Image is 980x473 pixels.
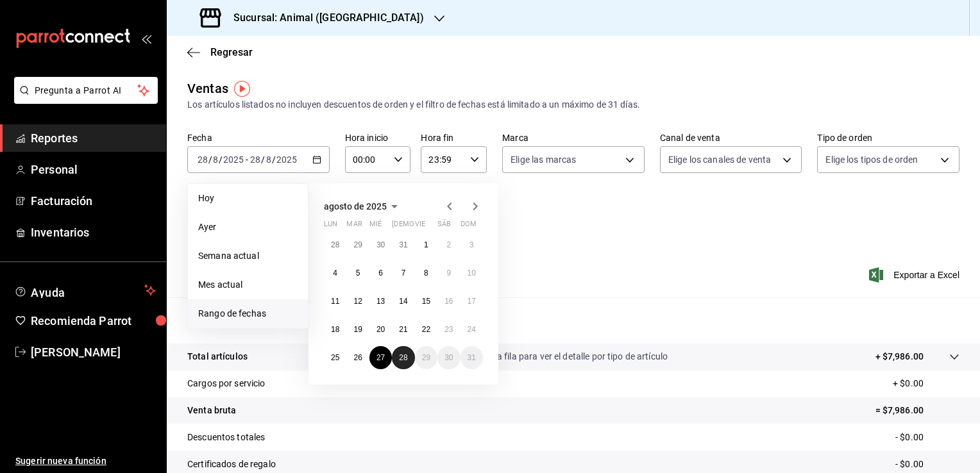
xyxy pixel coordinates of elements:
[249,154,261,165] input: --
[392,346,414,369] button: 28 de agosto de 2025
[460,346,483,369] button: 31 de agosto de 2025
[331,325,339,334] abbr: 18 de agosto de 2025
[401,269,406,278] abbr: 7 de agosto de 2025
[212,154,219,165] input: --
[668,153,771,166] span: Elige los canales de venta
[324,199,402,214] button: agosto de 2025
[399,240,407,249] abbr: 31 de julio de 2025
[356,269,360,278] abbr: 5 de agosto de 2025
[392,318,414,341] button: 21 de agosto de 2025
[331,240,339,249] abbr: 28 de julio de 2025
[187,98,959,112] div: Los artículos listados no incluyen descuentos de orden y el filtro de fechas está limitado a un m...
[460,261,483,285] button: 10 de agosto de 2025
[187,431,265,444] p: Descuentos totales
[422,325,430,334] abbr: 22 de agosto de 2025
[353,325,362,334] abbr: 19 de agosto de 2025
[346,346,369,369] button: 26 de agosto de 2025
[369,233,392,256] button: 30 de julio de 2025
[346,233,369,256] button: 29 de julio de 2025
[392,290,414,313] button: 14 de agosto de 2025
[261,154,265,165] span: /
[346,261,369,285] button: 5 de agosto de 2025
[895,458,959,471] p: - $0.00
[392,233,414,256] button: 31 de julio de 2025
[187,133,330,142] label: Fecha
[197,154,208,165] input: --
[198,249,298,263] span: Semana actual
[187,377,266,390] p: Cargos por servicio
[324,261,346,285] button: 4 de agosto de 2025
[266,154,272,165] input: --
[460,290,483,313] button: 17 de agosto de 2025
[446,269,451,278] abbr: 9 de agosto de 2025
[376,325,385,334] abbr: 20 de agosto de 2025
[31,312,156,329] span: Recomienda Parrot
[331,353,339,362] abbr: 25 de agosto de 2025
[376,353,385,362] abbr: 27 de agosto de 2025
[437,261,460,285] button: 9 de agosto de 2025
[415,290,437,313] button: 15 de agosto de 2025
[424,240,428,249] abbr: 1 de agosto de 2025
[324,290,346,313] button: 11 de agosto de 2025
[399,325,407,334] abbr: 21 de agosto de 2025
[272,154,276,165] span: /
[376,240,385,249] abbr: 30 de julio de 2025
[502,133,645,142] label: Marca
[346,290,369,313] button: 12 de agosto de 2025
[895,431,959,444] p: - $0.00
[392,261,414,285] button: 7 de agosto de 2025
[437,290,460,313] button: 16 de agosto de 2025
[444,297,453,306] abbr: 16 de agosto de 2025
[141,33,151,44] button: open_drawer_menu
[31,224,156,241] span: Inventarios
[399,297,407,306] abbr: 14 de agosto de 2025
[198,192,298,205] span: Hoy
[324,346,346,369] button: 25 de agosto de 2025
[31,161,156,178] span: Personal
[187,458,276,471] p: Certificados de regalo
[324,233,346,256] button: 28 de julio de 2025
[369,220,382,233] abbr: miércoles
[421,133,487,142] label: Hora fin
[187,404,236,417] p: Venta bruta
[511,153,576,166] span: Elige las marcas
[208,154,212,165] span: /
[9,93,158,106] a: Pregunta a Parrot AI
[872,267,959,283] span: Exportar a Excel
[198,220,298,234] span: Ayer
[422,297,430,306] abbr: 15 de agosto de 2025
[31,129,156,147] span: Reportes
[369,318,392,341] button: 20 de agosto de 2025
[346,220,362,233] abbr: martes
[399,353,407,362] abbr: 28 de agosto de 2025
[353,240,362,249] abbr: 29 de julio de 2025
[35,84,138,97] span: Pregunta a Parrot AI
[223,10,424,26] h3: Sucursal: Animal ([GEOGRAPHIC_DATA])
[469,240,474,249] abbr: 3 de agosto de 2025
[468,297,476,306] abbr: 17 de agosto de 2025
[437,346,460,369] button: 30 de agosto de 2025
[198,307,298,320] span: Rango de fechas
[444,353,453,362] abbr: 30 de agosto de 2025
[31,344,156,361] span: [PERSON_NAME]
[446,240,451,249] abbr: 2 de agosto de 2025
[369,290,392,313] button: 13 de agosto de 2025
[468,353,476,362] abbr: 31 de agosto de 2025
[187,79,228,98] div: Ventas
[324,201,387,212] span: agosto de 2025
[468,325,476,334] abbr: 24 de agosto de 2025
[187,46,253,58] button: Regresar
[376,297,385,306] abbr: 13 de agosto de 2025
[392,220,468,233] abbr: jueves
[468,269,476,278] abbr: 10 de agosto de 2025
[198,278,298,292] span: Mes actual
[424,269,428,278] abbr: 8 de agosto de 2025
[415,233,437,256] button: 1 de agosto de 2025
[276,154,298,165] input: ----
[234,81,250,97] img: Tooltip marker
[246,154,248,165] span: -
[460,318,483,341] button: 24 de agosto de 2025
[353,297,362,306] abbr: 12 de agosto de 2025
[345,133,411,142] label: Hora inicio
[875,350,924,363] p: + $7,986.00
